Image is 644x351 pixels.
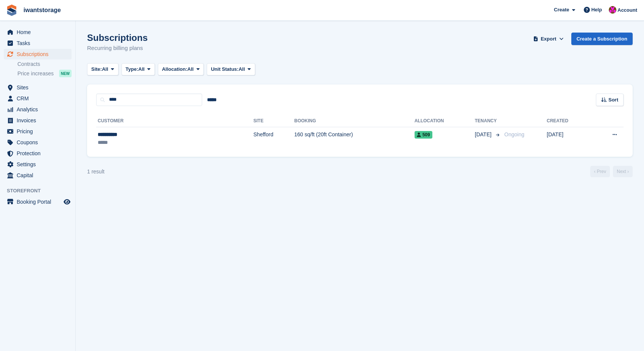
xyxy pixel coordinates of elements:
span: Create [554,6,569,14]
a: menu [4,159,72,170]
span: Ongoing [504,131,524,137]
p: Recurring billing plans [87,44,148,53]
img: Jonathan [609,6,616,14]
button: Allocation: All [158,63,204,76]
div: NEW [59,70,72,77]
a: menu [4,49,72,59]
span: Home [17,27,62,37]
td: [DATE] [547,127,591,151]
span: All [187,66,194,73]
a: menu [4,126,72,137]
span: Invoices [17,115,62,126]
a: menu [4,82,72,93]
span: Price increases [17,70,54,77]
span: Analytics [17,104,62,115]
span: Sort [608,96,618,104]
span: Allocation: [162,66,187,73]
button: Export [532,33,565,45]
span: Site: [91,66,102,73]
span: All [138,66,145,73]
th: Site [253,115,294,127]
a: menu [4,38,72,48]
a: menu [4,170,72,181]
span: Booking Portal [17,197,62,207]
a: menu [4,27,72,37]
span: Help [591,6,602,14]
td: Shefford [253,127,294,151]
span: Pricing [17,126,62,137]
button: Type: All [122,63,155,76]
div: 1 result [87,168,104,176]
span: 509 [415,131,432,139]
h1: Subscriptions [87,33,148,43]
a: Next [613,166,633,177]
span: Storefront [7,187,75,195]
a: menu [4,93,72,104]
span: Sites [17,82,62,93]
a: menu [4,148,72,159]
a: iwantstorage [20,4,64,16]
th: Tenancy [475,115,501,127]
span: Protection [17,148,62,159]
a: Contracts [17,61,72,68]
span: Settings [17,159,62,170]
span: All [239,66,245,73]
button: Unit Status: All [207,63,255,76]
a: menu [4,137,72,148]
a: Price increases NEW [17,69,72,78]
span: Capital [17,170,62,181]
a: menu [4,104,72,115]
span: Export [541,35,556,43]
th: Created [547,115,591,127]
button: Site: All [87,63,119,76]
span: Tasks [17,38,62,48]
span: CRM [17,93,62,104]
th: Booking [294,115,414,127]
span: All [102,66,108,73]
nav: Page [589,166,634,177]
span: Account [617,6,637,14]
span: Subscriptions [17,49,62,59]
span: Unit Status: [211,66,239,73]
th: Customer [96,115,253,127]
a: Preview store [62,197,72,206]
th: Allocation [415,115,475,127]
span: Type: [126,66,139,73]
img: stora-icon-8386f47178a22dfd0bd8f6a31ec36ba5ce8667c1dd55bd0f319d3a0aa187defe.svg [6,5,17,16]
a: Previous [590,166,610,177]
a: menu [4,115,72,126]
a: Create a Subscription [571,33,633,45]
span: Coupons [17,137,62,148]
a: menu [4,197,72,207]
span: [DATE] [475,131,493,139]
td: 160 sq/ft (20ft Container) [294,127,414,151]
